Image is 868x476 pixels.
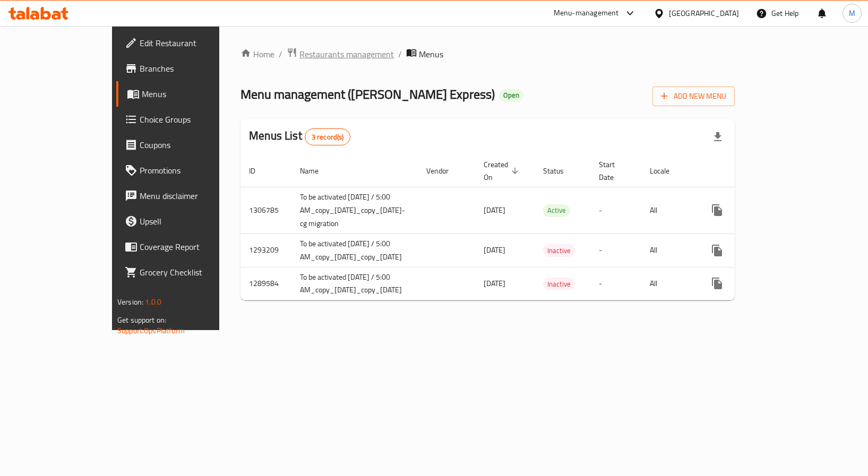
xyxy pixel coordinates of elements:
span: Inactive [543,278,575,290]
td: - [590,187,641,233]
span: Menus [419,48,443,60]
span: [DATE] [484,243,505,257]
span: Get support on: [117,313,166,327]
span: Promotions [140,164,248,177]
a: Support.OpsPlatform [117,324,185,337]
span: Menu management ( [PERSON_NAME] Express ) [240,82,495,106]
button: Change Status [730,271,755,296]
span: Status [543,165,578,177]
td: To be activated [DATE] / 5:00 AM_copy_[DATE]_copy_[DATE] [291,267,418,300]
span: Menu disclaimer [140,189,248,202]
span: Vendor [426,165,462,177]
td: 1289584 [240,267,291,300]
td: All [641,233,696,267]
button: Change Status [730,197,755,223]
div: Menu-management [554,7,619,20]
span: Add New Menu [661,90,726,103]
span: Branches [140,62,248,75]
span: M [849,7,855,19]
a: Menu disclaimer [116,183,257,209]
div: Export file [705,124,731,150]
a: Coupons [116,132,257,158]
span: Restaurants management [299,48,394,60]
button: more [704,271,730,296]
td: All [641,267,696,300]
a: Menus [116,81,257,107]
li: / [279,48,282,60]
td: - [590,233,641,267]
nav: breadcrumb [240,47,735,61]
td: - [590,267,641,300]
span: Start Date [599,158,629,184]
a: Upsell [116,209,257,234]
div: Active [543,204,570,217]
a: Edit Restaurant [116,30,257,56]
td: To be activated [DATE] / 5:00 AM_copy_[DATE]_copy_[DATE] [291,233,418,267]
span: Created On [484,158,522,184]
td: 1293209 [240,233,291,267]
div: Open [499,89,523,102]
span: Open [499,91,523,100]
a: Branches [116,56,257,81]
td: To be activated [DATE] / 5:00 AM_copy_[DATE]_copy_[DATE]-cg migration [291,187,418,233]
span: Upsell [140,215,248,228]
div: Total records count [305,128,351,145]
a: Grocery Checklist [116,259,257,285]
span: Active [543,204,570,217]
span: Edit Restaurant [140,37,248,49]
button: Change Status [730,238,755,263]
a: Coverage Report [116,234,257,259]
span: Choice Groups [140,113,248,126]
span: Menus [142,88,248,100]
span: 1.0.0 [145,295,161,309]
table: enhanced table [240,155,815,301]
span: [DATE] [484,276,505,290]
span: Grocery Checklist [140,266,248,279]
span: ID [249,165,269,177]
div: Inactive [543,278,575,290]
button: more [704,238,730,263]
th: Actions [696,155,815,187]
span: [DATE] [484,203,505,217]
span: Version: [117,295,143,309]
button: more [704,197,730,223]
h2: Menus List [249,128,350,145]
td: 1306785 [240,187,291,233]
li: / [398,48,402,60]
a: Promotions [116,158,257,183]
td: All [641,187,696,233]
span: Locale [650,165,683,177]
a: Choice Groups [116,107,257,132]
span: Inactive [543,245,575,257]
div: [GEOGRAPHIC_DATA] [669,7,739,19]
span: Name [300,165,332,177]
button: Add New Menu [652,86,735,106]
span: Coupons [140,139,248,151]
span: Coverage Report [140,240,248,253]
a: Restaurants management [287,47,394,61]
a: Home [240,48,274,60]
span: 3 record(s) [305,132,350,142]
